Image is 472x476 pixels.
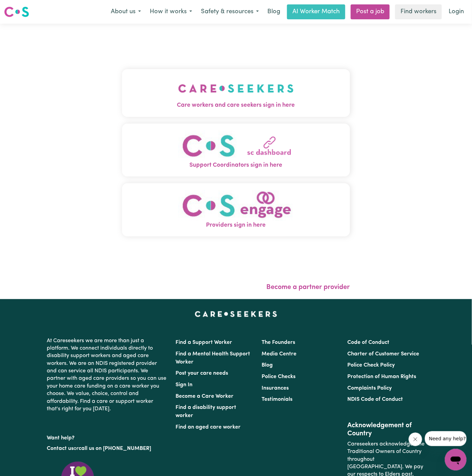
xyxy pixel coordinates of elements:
p: or [47,442,168,455]
a: Sign In [176,382,193,388]
a: Find a Mental Health Support Worker [176,351,250,365]
a: Post a job [351,4,390,19]
a: Blog [262,363,273,368]
a: The Founders [262,340,295,345]
img: Careseekers logo [4,6,29,18]
a: Become a Care Worker [176,394,234,399]
iframe: Close message [409,433,422,446]
a: Protection of Human Rights [347,374,416,379]
iframe: Button to launch messaging window [445,449,467,471]
span: Care workers and care seekers sign in here [122,101,350,110]
a: AI Worker Match [287,4,345,19]
button: Providers sign in here [122,183,350,236]
a: Media Centre [262,351,296,357]
a: Find workers [395,4,442,19]
span: Support Coordinators sign in here [122,161,350,170]
a: Become a partner provider [267,284,350,291]
button: About us [106,5,145,19]
a: Testimonials [262,397,292,402]
a: call us on [PHONE_NUMBER] [79,446,151,451]
p: Want help? [47,432,168,442]
a: Police Checks [262,374,295,379]
a: Code of Conduct [347,340,389,345]
a: Careseekers home page [195,311,277,317]
iframe: Message from company [425,431,467,446]
button: How it works [145,5,197,19]
a: Login [445,4,468,19]
a: Police Check Policy [347,363,395,368]
a: NDIS Code of Conduct [347,397,403,402]
a: Blog [263,4,284,19]
p: At Careseekers we are more than just a platform. We connect individuals directly to disability su... [47,334,168,416]
a: Find an aged care worker [176,425,241,430]
button: Safety & resources [197,5,263,19]
a: Complaints Policy [347,386,392,391]
h2: Acknowledgement of Country [347,421,425,438]
a: Insurances [262,386,289,391]
a: Contact us [47,446,74,451]
button: Care workers and care seekers sign in here [122,69,350,117]
a: Charter of Customer Service [347,351,419,357]
span: Providers sign in here [122,221,350,230]
a: Find a disability support worker [176,405,237,418]
a: Find a Support Worker [176,340,232,345]
button: Support Coordinators sign in here [122,124,350,177]
a: Careseekers logo [4,4,29,20]
a: Post your care needs [176,371,228,376]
